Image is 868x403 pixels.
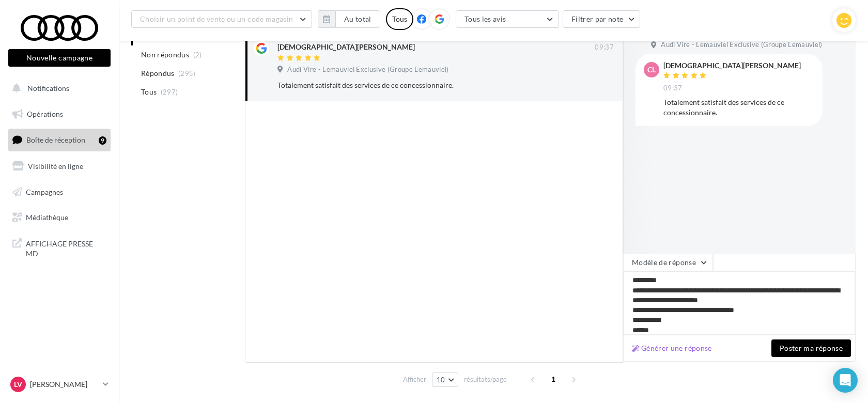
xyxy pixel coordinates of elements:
[661,40,822,50] span: Audi Vire - Lemauviel Exclusive (Groupe Lemauviel)
[277,42,415,52] div: [DEMOGRAPHIC_DATA][PERSON_NAME]
[464,375,507,384] span: résultats/page
[663,62,801,69] div: [DEMOGRAPHIC_DATA][PERSON_NAME]
[318,10,380,28] button: Au total
[6,78,109,99] button: Notifications
[623,254,713,271] button: Modèle de réponse
[464,14,506,23] span: Tous les avis
[141,68,175,79] span: Répondus
[663,84,683,93] span: 09:37
[563,10,641,28] button: Filtrer par note
[8,375,111,394] a: LV [PERSON_NAME]
[161,88,178,96] span: (297)
[28,162,83,171] span: Visibilité en ligne
[27,84,69,92] span: Notifications
[6,156,113,177] a: Visibilité en ligne
[833,368,858,393] div: Open Intercom Messenger
[432,373,458,387] button: 10
[14,379,22,390] span: LV
[403,375,426,384] span: Afficher
[99,136,106,145] div: 9
[141,50,189,60] span: Non répondus
[26,187,63,196] span: Campagnes
[193,51,202,59] span: (2)
[647,65,656,75] span: CL
[6,103,113,125] a: Opérations
[456,10,559,28] button: Tous les avis
[6,207,113,228] a: Médiathèque
[27,110,63,118] span: Opérations
[628,342,716,354] button: Générer une réponse
[6,233,113,263] a: AFFICHAGE PRESSE MD
[26,135,85,144] span: Boîte de réception
[26,213,68,222] span: Médiathèque
[545,371,562,388] span: 1
[30,379,99,390] p: [PERSON_NAME]
[141,87,157,97] span: Tous
[26,237,106,259] span: AFFICHAGE PRESSE MD
[131,10,312,28] button: Choisir un point de vente ou un code magasin
[287,65,448,74] span: Audi Vire - Lemauviel Exclusive (Groupe Lemauviel)
[277,80,547,90] div: Totalement satisfait des services de ce concessionnaire.
[437,376,445,384] span: 10
[178,69,196,78] span: (295)
[771,339,851,357] button: Poster ma réponse
[8,49,111,67] button: Nouvelle campagne
[386,8,413,30] div: Tous
[595,43,614,52] span: 09:37
[335,10,380,28] button: Au total
[663,97,814,118] div: Totalement satisfait des services de ce concessionnaire.
[140,14,293,23] span: Choisir un point de vente ou un code magasin
[6,129,113,151] a: Boîte de réception9
[6,181,113,203] a: Campagnes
